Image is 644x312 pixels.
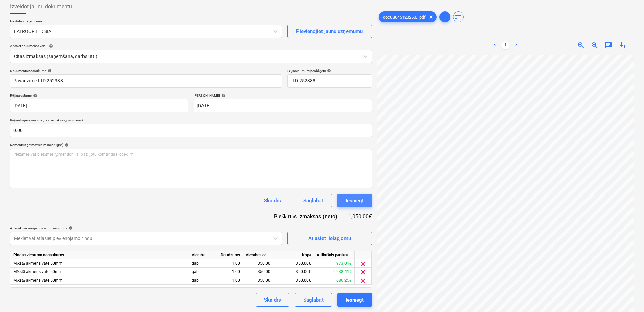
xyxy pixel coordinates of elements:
[491,41,499,49] a: Previous page
[314,251,355,259] div: Atlikušais pārskatītais budžets
[13,278,63,283] span: Mīkstā akmens vate 50mm
[10,19,282,25] p: Izvēlieties uzņēmumu
[10,69,282,73] div: Dokumenta nosaukums
[359,268,367,276] span: clear
[345,295,364,304] div: Iesniegt
[10,44,372,48] div: Atlasiet dokumenta veidu
[501,41,509,49] a: Page 1 is your current page
[454,13,462,21] span: sort
[427,13,435,21] span: clear
[48,44,53,48] span: help
[591,41,599,49] span: zoom_out
[264,196,281,205] div: Skaidrs
[10,124,372,137] input: Rēķina kopējā summa (neto izmaksas, pēc izvēles)
[10,3,72,11] span: Izveidot jaunu dokumentu
[13,261,63,266] span: Mīkstā akmens vate 50mm
[604,41,612,49] span: chat
[314,268,355,276] div: 2,238.41€
[273,268,314,276] div: 350.00€
[273,251,314,259] div: Kopā
[314,276,355,285] div: 686.25€
[189,251,216,259] div: Vienība
[264,295,281,304] div: Skaidrs
[337,293,372,307] button: Iesniegt
[246,259,270,268] div: 350.00
[308,234,351,243] div: Atlasiet lielapjomu
[13,269,63,274] span: Mīkstā akmens vate 50mm
[67,226,73,230] span: help
[10,118,372,124] p: Rēķina kopējā summa (neto izmaksas, pēc izvēles)
[359,277,367,285] span: clear
[287,232,372,245] button: Atlasiet lielapjomu
[268,213,348,220] div: Piešķirtās izmaksas (neto)
[189,259,216,268] div: gab
[295,194,332,207] button: Saglabāt
[577,41,585,49] span: zoom_in
[337,194,372,207] button: Iesniegt
[287,25,372,38] button: Pievienojiet jaunu uzņēmumu
[618,41,626,49] span: save_alt
[32,94,37,98] span: help
[314,259,355,268] div: 973.01€
[189,276,216,285] div: gab
[512,41,520,49] a: Next page
[194,93,372,98] div: [PERSON_NAME]
[10,251,189,259] div: Rindas vienuma nosaukums
[326,69,331,73] span: help
[303,196,323,205] div: Saglabāt
[359,260,367,268] span: clear
[256,293,289,307] button: Skaidrs
[10,74,282,88] input: Dokumenta nosaukums
[10,99,188,112] input: Rēķina datums nav norādīts
[273,259,314,268] div: 350.00€
[287,74,372,88] input: Rēķina numurs
[348,213,372,220] div: 1,050.00€
[194,99,372,112] input: Izpildes datums nav norādīts
[219,276,240,285] div: 1.00
[296,27,363,36] div: Pievienojiet jaunu uzņēmumu
[243,251,273,259] div: Vienības cena
[256,194,289,207] button: Skaidrs
[295,293,332,307] button: Saglabāt
[220,94,225,98] span: help
[219,268,240,276] div: 1.00
[287,69,372,73] div: Rēķina numurs (neobligāti)
[63,143,69,147] span: help
[610,280,644,312] iframe: Chat Widget
[219,259,240,268] div: 1.00
[46,69,52,73] span: help
[303,295,323,304] div: Saglabāt
[216,251,243,259] div: Daudzums
[10,93,188,98] div: Rēķina datums
[10,142,372,147] div: Komentārs grāmatvedim (neobligāti)
[345,196,364,205] div: Iesniegt
[441,13,449,21] span: add
[379,11,437,22] div: doc08045120250...pdf
[246,268,270,276] div: 350.00
[246,276,270,285] div: 350.00
[273,276,314,285] div: 350.00€
[10,226,282,230] div: Atlasiet pievienojamos rindu vienumus
[379,15,430,20] span: doc08045120250...pdf
[189,268,216,276] div: gab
